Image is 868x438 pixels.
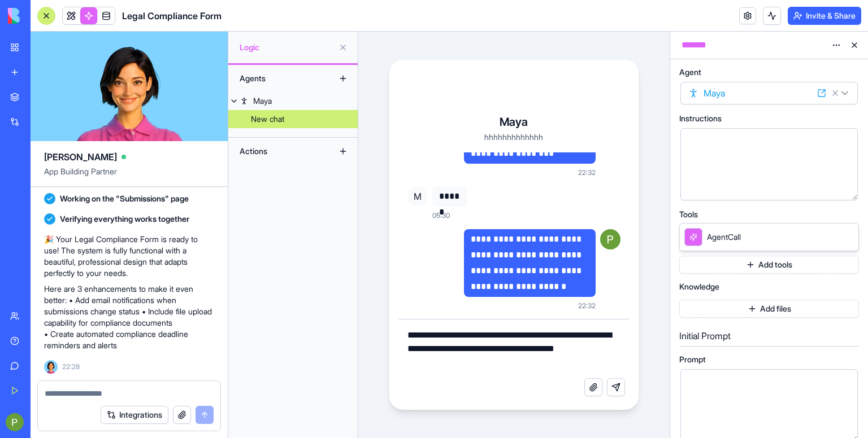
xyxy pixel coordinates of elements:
[6,413,24,431] img: ACg8ocLfel8VMyEst-A7MN3VK9KegjPbWeRJuGul1YppPo1bwNvRTA=s96-c
[122,9,222,23] span: Legal Compliance Form
[228,110,358,128] a: New chat
[500,114,528,130] h4: Maya
[234,69,324,87] div: Agents
[679,300,859,318] button: Add files
[228,92,358,110] a: Maya
[62,362,80,371] span: 22:28
[8,8,78,24] img: logo
[679,283,719,291] span: Knowledge
[578,301,596,310] span: 22:32
[44,150,117,164] span: [PERSON_NAME]
[44,166,214,186] span: App Building Partner
[44,360,58,374] img: Ella_00000_wcx2te.png
[240,42,334,53] span: Logic
[44,283,214,351] p: Here are 3 enhancements to make it even better: • Add email notifications when submissions change...
[432,211,450,220] span: 05:30
[253,95,272,107] div: Maya
[484,132,543,142] span: hhhhhhhhhhhhh
[679,115,722,122] span: Instructions
[234,142,324,160] div: Actions
[101,406,168,424] button: Integrations
[407,186,428,207] span: M
[578,168,596,177] span: 22:32
[679,329,859,343] h5: Initial Prompt
[600,229,620,249] img: ACg8ocLfel8VMyEst-A7MN3VK9KegjPbWeRJuGul1YppPo1bwNvRTA=s96-c
[60,213,189,225] span: Verifying everything works together
[251,113,284,125] div: New chat
[44,234,214,279] p: 🎉 Your Legal Compliance Form is ready to use! The system is fully functional with a beautiful, pr...
[679,211,698,218] span: Tools
[60,193,189,204] span: Working on the "Submissions" page
[679,68,701,76] span: Agent
[679,256,859,274] button: Add tools
[788,7,861,25] button: Invite & Share
[707,231,741,243] span: AgentCall
[679,356,706,363] span: Prompt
